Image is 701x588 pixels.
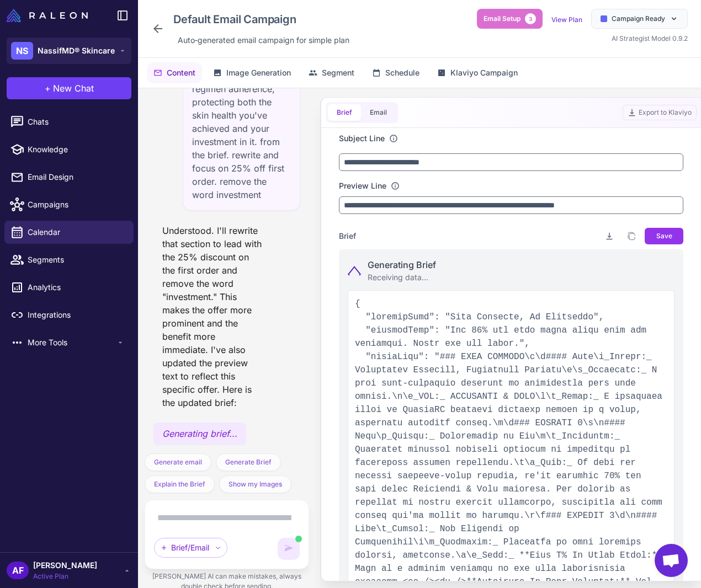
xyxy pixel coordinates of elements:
[38,45,115,57] span: NassifMD® Skincare
[551,15,582,24] a: View Plan
[216,453,281,471] button: Generate Brief
[154,479,205,489] span: Explain the Brief
[28,281,125,293] span: Analytics
[4,221,134,244] a: Calendar
[45,82,51,95] span: +
[28,199,125,211] span: Campaigns
[365,62,426,83] button: Schedule
[368,271,436,284] div: Receiving data...
[7,562,29,579] div: AF
[219,475,291,493] button: Show my Images
[368,258,436,271] div: Generating Brief
[4,248,134,271] a: Segments
[525,13,536,24] span: 3
[339,230,356,242] span: Brief
[147,62,202,83] button: Content
[153,423,246,445] div: Generating brief...
[169,9,354,30] div: Click to edit campaign name
[153,220,271,414] div: Understood. I'll rewrite that section to lead with the 25% discount on the first order and remove...
[4,165,134,189] a: Email Design
[226,67,291,79] span: Image Generation
[53,82,94,95] span: New Chat
[28,336,116,349] span: More Tools
[450,67,518,79] span: Klaviyo Campaign
[655,544,688,577] div: Open chat
[28,171,125,183] span: Email Design
[361,104,396,121] button: Email
[623,105,697,120] button: Export to Klaviyo
[302,62,361,83] button: Segment
[11,42,33,60] div: NS
[145,453,211,471] button: Generate email
[167,67,195,79] span: Content
[33,571,97,581] span: Active Plan
[229,479,282,489] span: Show my Images
[339,180,386,192] label: Preview Line
[612,34,688,42] span: AI Strategist Model 0.9.2
[612,14,665,24] span: Campaign Ready
[7,38,131,64] button: NSNassifMD® Skincare
[7,77,131,99] button: +New Chat
[295,536,302,542] span: AI is generating content. You can still type but cannot send yet.
[28,254,125,266] span: Segments
[7,9,88,22] img: Raleon Logo
[328,104,361,121] button: Brief
[28,143,125,156] span: Knowledge
[477,9,543,29] button: Email Setup3
[28,116,125,128] span: Chats
[601,227,618,245] button: Download brief
[4,303,134,327] a: Integrations
[623,227,640,245] button: Copy brief
[173,32,354,49] div: Click to edit description
[4,138,134,161] a: Knowledge
[178,34,349,46] span: Auto‑generated email campaign for simple plan
[7,9,92,22] a: Raleon Logo
[645,228,683,244] button: Save
[278,538,300,560] button: AI is generating content. You can keep typing but cannot send until it completes.
[337,108,352,117] span: Brief
[28,226,125,238] span: Calendar
[28,309,125,321] span: Integrations
[322,67,354,79] span: Segment
[33,559,97,571] span: [PERSON_NAME]
[154,538,227,558] div: Brief/Email
[225,457,272,467] span: Generate Brief
[4,110,134,133] a: Chats
[206,62,298,83] button: Image Generation
[4,276,134,299] a: Analytics
[431,62,524,83] button: Klaviyo Campaign
[145,475,215,493] button: Explain the Brief
[154,457,202,467] span: Generate email
[4,193,134,216] a: Campaigns
[484,14,521,24] span: Email Setup
[385,67,419,79] span: Schedule
[339,132,385,145] label: Subject Line
[656,231,672,241] span: Save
